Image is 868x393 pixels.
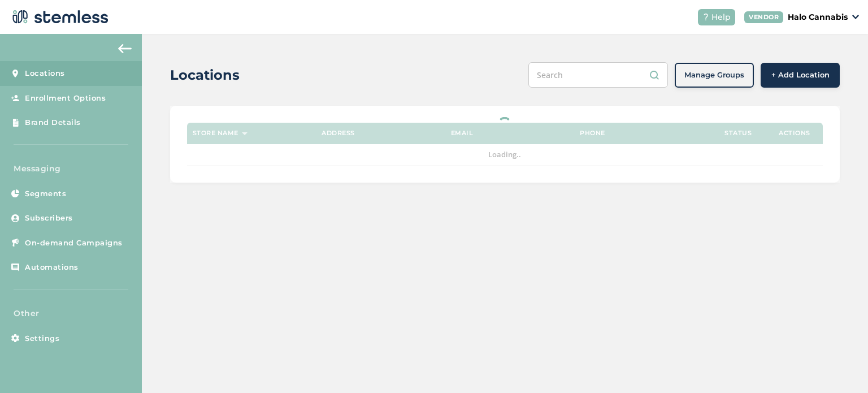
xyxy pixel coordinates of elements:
button: Manage Groups [675,63,754,88]
h2: Locations [170,65,240,85]
span: Segments [25,188,66,200]
img: icon_down-arrow-small-66adaf34.svg [852,15,859,19]
span: Settings [25,333,59,344]
img: icon-arrow-back-accent-c549486e.svg [118,44,132,53]
span: On-demand Campaigns [25,237,123,249]
span: Manage Groups [684,70,744,81]
span: Help [711,11,731,23]
span: Enrollment Options [25,93,106,104]
span: + Add Location [771,70,830,81]
button: + Add Location [761,63,840,88]
p: Halo Cannabis [788,11,848,23]
span: Locations [25,68,65,79]
span: Subscribers [25,213,73,224]
span: Brand Details [25,117,81,128]
img: logo-dark-0685b13c.svg [9,6,108,28]
span: Automations [25,262,79,273]
div: VENDOR [744,11,783,23]
img: icon-help-white-03924b79.svg [702,14,709,20]
input: Search [528,62,668,88]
